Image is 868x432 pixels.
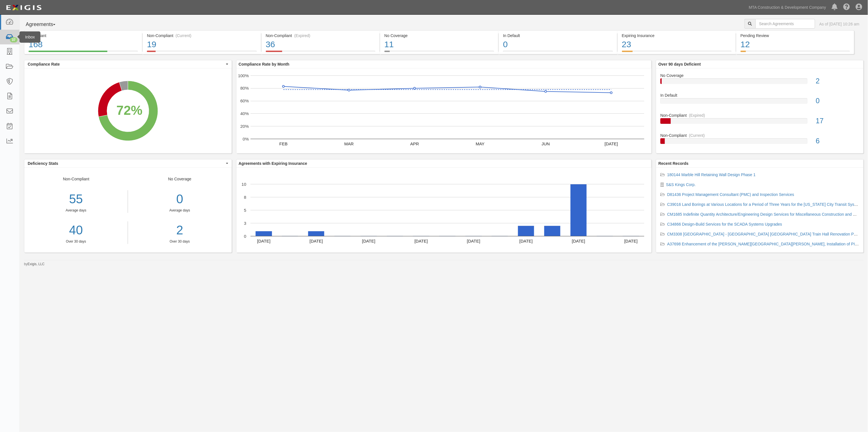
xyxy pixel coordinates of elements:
[239,62,290,66] b: Compliance Rate by Month
[240,98,249,103] text: 60%
[666,182,696,187] a: S&S Kings Corp.
[741,33,850,38] div: Pending Review
[410,141,419,146] text: APR
[24,239,128,244] div: Over 30 days
[660,73,859,93] a: No Coverage2
[243,136,249,141] text: 0%
[667,192,794,197] a: D81436 Project Management Consultant (PMC) and Inspection Services
[239,161,307,166] b: Agreements with Expiring Insurance
[380,51,498,55] a: No Coverage11
[756,19,815,29] input: Search Agreements
[741,38,850,51] div: 12
[344,141,354,146] text: MAR
[812,76,863,86] div: 2
[467,238,480,243] text: [DATE]
[279,141,288,146] text: FEB
[28,161,225,166] span: Deficiency Stats
[244,208,246,212] text: 5
[128,176,232,244] div: No Coverage
[28,61,225,67] span: Compliance Rate
[656,73,863,78] div: No Coverage
[132,239,227,244] div: Over 30 days
[24,190,128,208] div: 55
[24,68,231,153] svg: A chart.
[266,33,375,38] div: Non-Compliant (Expired)
[240,111,249,116] text: 40%
[242,182,246,186] text: 10
[736,51,854,55] a: Pending Review12
[24,262,45,267] small: by
[660,133,859,148] a: Non-Compliant(Current)6
[819,21,860,27] div: As of [DATE] 10:26 am
[244,221,246,225] text: 3
[29,33,138,38] div: Compliant
[28,262,45,266] a: Exigis, LLC
[257,238,270,243] text: [DATE]
[746,2,829,13] a: MTA Construction & Development Company
[622,38,732,51] div: 23
[812,116,863,126] div: 17
[132,190,227,208] div: 0
[812,96,863,106] div: 0
[618,51,736,55] a: Expiring Insurance23
[10,37,18,42] div: 37
[29,38,138,51] div: 168
[656,92,863,98] div: In Default
[414,238,428,243] text: [DATE]
[238,73,249,78] text: 100%
[262,51,380,55] a: Non-Compliant(Expired)36
[384,38,494,51] div: 11
[310,238,323,243] text: [DATE]
[812,136,863,146] div: 6
[236,68,651,153] svg: A chart.
[240,124,249,129] text: 20%
[244,195,246,199] text: 8
[499,51,617,55] a: In Default0
[24,159,232,167] button: Deficiency Stats
[658,62,701,66] b: Over 90 days Deficient
[240,86,249,90] text: 80%
[24,19,66,30] button: Agreements
[656,113,863,118] div: Non-Compliant
[667,172,756,177] a: 180144 Marble Hill Retaining Wall Design Phase 1
[519,238,533,243] text: [DATE]
[19,31,40,43] div: Inbox
[132,221,227,239] div: 2
[384,33,494,38] div: No Coverage
[660,92,859,113] a: In Default0
[622,33,732,38] div: Expiring Insurance
[541,141,550,146] text: JUN
[24,208,128,213] div: Average days
[667,232,866,236] a: CM3308 [GEOGRAPHIC_DATA] - [GEOGRAPHIC_DATA] [GEOGRAPHIC_DATA] Train Hall Renovation Phase 2
[294,33,310,38] div: (Expired)
[236,168,651,252] svg: A chart.
[244,234,246,238] text: 0
[147,38,256,51] div: 19
[24,51,142,55] a: Compliant168
[689,113,705,118] div: (Expired)
[362,238,375,243] text: [DATE]
[660,113,859,133] a: Non-Compliant(Expired)17
[4,3,43,13] img: Logo
[143,51,261,55] a: Non-Compliant(Current)19
[658,161,689,166] b: Recent Records
[116,101,142,120] div: 72%
[503,38,613,51] div: 0
[667,222,782,226] a: C34866 Design-Build Services for the SCADA Systems Upgrades
[476,141,484,146] text: MAY
[689,133,705,138] div: (Current)
[266,38,375,51] div: 36
[132,208,227,213] div: Average days
[24,176,128,244] div: Non-Compliant
[24,221,128,239] a: 40
[656,133,863,138] div: Non-Compliant
[147,33,256,38] div: Non-Compliant (Current)
[605,141,618,146] text: [DATE]
[503,33,613,38] div: In Default
[843,4,850,11] i: Help Center - Complianz
[24,60,232,68] button: Compliance Rate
